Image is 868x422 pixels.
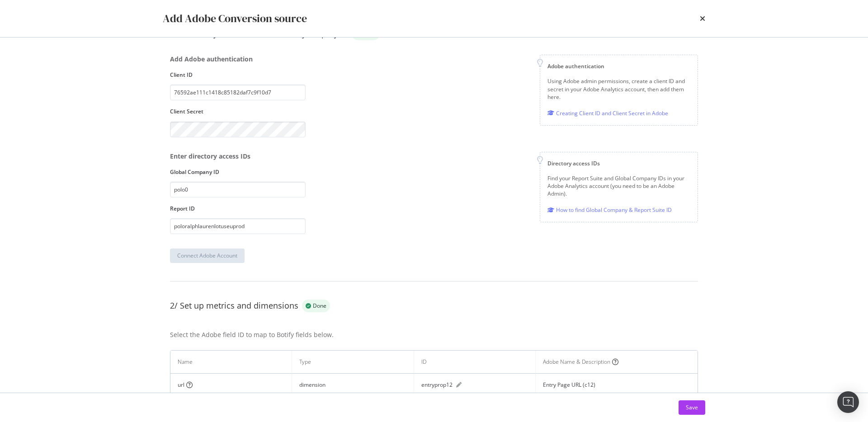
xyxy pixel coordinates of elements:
div: Find your Report Suite and Global Company IDs in your Adobe Analytics account (you need to be an ... [547,174,690,197]
label: Global Company ID [170,168,306,176]
th: Name [170,351,292,374]
div: Select the Adobe field ID to map to Botify fields below. [170,330,698,339]
div: 2/ Set up metrics and dimensions [170,300,298,312]
button: Save [679,400,705,415]
button: Connect Adobe Account [170,249,245,263]
th: Type [292,351,414,374]
div: Save [686,403,698,411]
i: circle-question [186,382,193,388]
div: Directory access IDs [547,159,690,167]
div: Adobe authentication [547,62,690,70]
div: times [700,11,705,26]
label: Client Secret [170,108,306,115]
div: Entry Page URL (c12) [543,381,595,389]
span: Done [313,303,326,309]
a: Creating Client ID and Client Secret in Adobe [547,108,668,118]
div: Add Adobe Conversion source [163,11,307,26]
div: Open Intercom Messenger [837,391,859,413]
div: pen [456,382,462,388]
div: Add Adobe authentication [170,55,306,64]
td: dimension [292,374,414,397]
label: Client ID [170,71,306,79]
div: success label [302,300,330,312]
div: Adobe Name & Description [543,358,690,366]
div: url [178,381,184,389]
a: How to find Global Company & Report Suite ID [547,205,672,215]
div: Using Adobe admin permissions, create a client ID and secret in your Adobe Analytics account, the... [547,77,690,100]
th: ID [414,351,536,374]
div: Connect Adobe Account [177,252,237,259]
div: Enter directory access IDs [170,152,306,161]
label: Report ID [170,205,306,212]
i: circle-question [612,359,618,365]
div: entryprop12 [421,381,453,389]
